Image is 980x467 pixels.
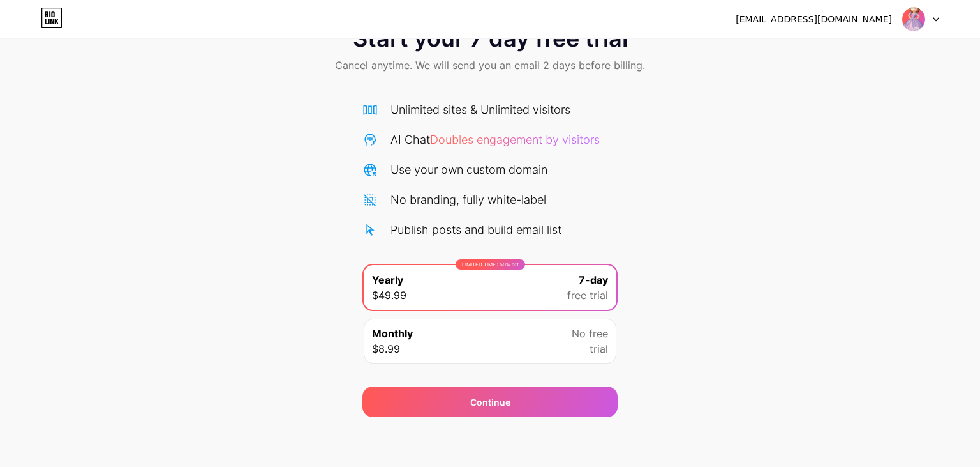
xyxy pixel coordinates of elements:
[590,341,608,356] span: trial
[470,395,510,409] span: Continue
[579,272,608,287] span: 7-day
[372,272,403,287] span: Yearly
[390,221,561,238] div: Publish posts and build email list
[372,341,400,356] span: $8.99
[736,13,892,26] div: [EMAIL_ADDRESS][DOMAIN_NAME]
[572,326,608,341] span: No free
[353,26,628,51] span: Start your 7 day free trial
[372,326,413,341] span: Monthly
[390,161,547,178] div: Use your own custom domain
[372,287,406,303] span: $49.99
[430,133,600,146] span: Doubles engagement by visitors
[456,259,525,270] div: LIMITED TIME : 50% off
[335,57,645,73] span: Cancel anytime. We will send you an email 2 days before billing.
[567,287,608,303] span: free trial
[390,191,546,208] div: No branding, fully white-label
[390,131,600,148] div: AI Chat
[390,101,570,118] div: Unlimited sites & Unlimited visitors
[902,7,926,31] img: excellence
